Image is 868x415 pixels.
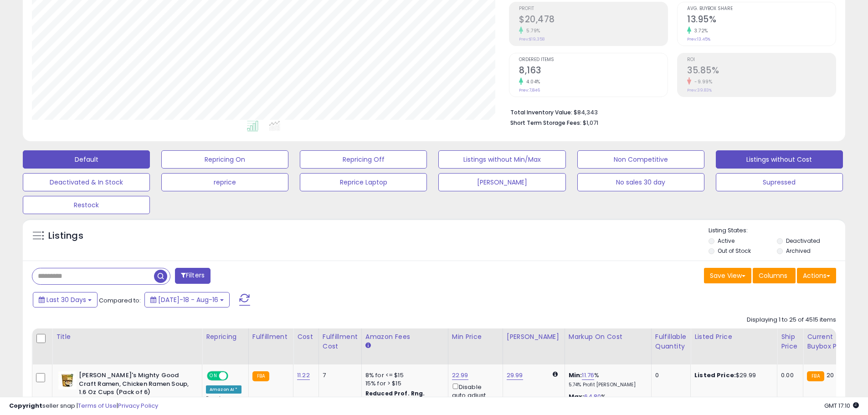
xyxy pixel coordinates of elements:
small: Amazon Fees. [365,342,371,350]
b: Total Inventory Value: [510,108,572,116]
span: OFF [227,372,241,380]
small: 3.72% [691,27,708,34]
span: Compared to: [99,296,141,305]
div: 0.00 [781,371,796,379]
label: Out of Stock [718,247,751,255]
div: [PERSON_NAME] [507,332,561,342]
button: [PERSON_NAME] [438,173,565,191]
small: Prev: 7,846 [519,87,540,93]
h2: $20,478 [519,14,668,26]
b: [PERSON_NAME]'s Mighty Good Craft Ramen, Chicken Ramen Soup, 1.6 Oz Cups (Pack of 6) [79,371,190,399]
button: Repricing On [161,150,288,169]
span: 2025-09-16 17:10 GMT [824,401,859,410]
div: % [569,371,644,388]
div: Min Price [452,332,499,342]
div: 8% for <= $15 [365,371,441,379]
strong: Copyright [9,401,42,410]
h5: Listings [48,230,83,242]
label: Deactivated [786,237,820,245]
a: Terms of Use [78,401,117,410]
div: Fulfillment Cost [323,332,358,351]
div: Disable auto adjust min [452,382,496,408]
button: reprice [161,173,288,191]
button: Deactivated & In Stock [23,173,150,191]
button: Listings without Min/Max [438,150,565,169]
div: Cost [297,332,315,342]
div: $29.99 [694,371,770,379]
button: [DATE]-18 - Aug-16 [144,292,230,307]
button: Save View [704,268,751,283]
img: 41f3ow-gHJL._SL40_.jpg [58,371,77,389]
div: seller snap | | [9,402,158,410]
span: 20 [827,371,834,379]
div: Fulfillment [252,332,289,342]
h2: 8,163 [519,65,668,77]
small: Prev: 13.45% [687,36,710,42]
div: Listed Price [694,332,773,342]
div: Amazon AI * [206,385,241,394]
span: Ordered Items [519,57,668,62]
small: FBA [252,371,269,381]
small: -9.99% [691,78,712,85]
p: 5.74% Profit [PERSON_NAME] [569,382,644,388]
small: FBA [807,371,824,381]
div: 15% for > $15 [365,379,441,388]
button: Columns [753,268,796,283]
label: Archived [786,247,811,255]
div: Current Buybox Price [807,332,854,351]
small: 5.79% [523,27,540,34]
div: 7 [323,371,354,379]
div: 0 [655,371,683,379]
h2: 35.85% [687,65,836,77]
div: Title [56,332,198,342]
div: Fulfillable Quantity [655,332,687,351]
button: Supressed [716,173,843,191]
a: 22.99 [452,371,468,380]
b: Min: [569,371,582,379]
div: Repricing [206,332,245,342]
a: 11.22 [297,371,310,380]
b: Listed Price: [694,371,736,379]
small: 4.04% [523,78,540,85]
span: $1,071 [583,118,598,127]
span: Last 30 Days [46,295,86,304]
span: ROI [687,57,836,62]
a: 11.76 [582,371,594,380]
button: Repricing Off [300,150,427,169]
a: Privacy Policy [118,401,158,410]
th: The percentage added to the cost of goods (COGS) that forms the calculator for Min & Max prices. [565,328,651,364]
button: Reprice Laptop [300,173,427,191]
button: Restock [23,196,150,214]
div: Ship Price [781,332,799,351]
li: $84,343 [510,106,829,117]
button: Filters [175,268,211,284]
button: Default [23,150,150,169]
button: Listings without Cost [716,150,843,169]
div: Markup on Cost [569,332,647,342]
span: Profit [519,6,668,11]
span: Avg. Buybox Share [687,6,836,11]
b: Short Term Storage Fees: [510,119,581,127]
span: [DATE]-18 - Aug-16 [158,295,218,304]
div: Displaying 1 to 25 of 4515 items [747,316,836,324]
label: Active [718,237,734,245]
p: Listing States: [709,226,845,235]
button: Last 30 Days [33,292,98,307]
span: ON [208,372,219,380]
small: Prev: 39.83% [687,87,712,93]
div: Amazon Fees [365,332,444,342]
button: Non Competitive [577,150,704,169]
small: Prev: $19,358 [519,36,544,42]
button: No sales 30 day [577,173,704,191]
span: Columns [759,271,787,280]
a: 29.99 [507,371,523,380]
h2: 13.95% [687,14,836,26]
button: Actions [797,268,836,283]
